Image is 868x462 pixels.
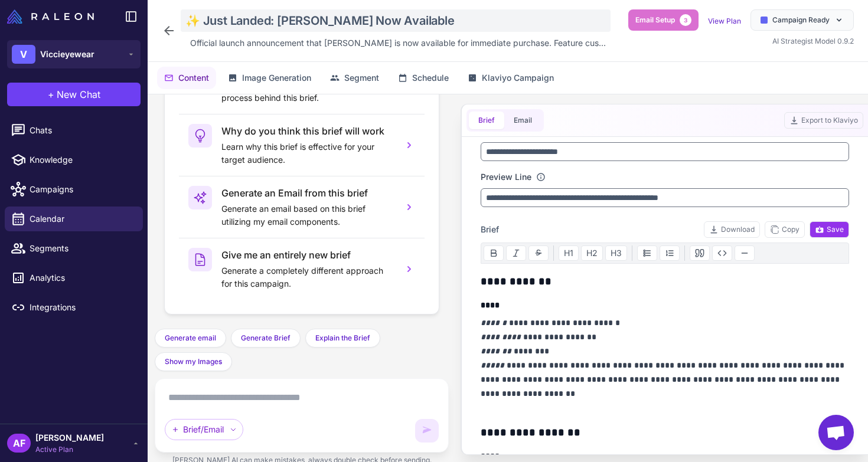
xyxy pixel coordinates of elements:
span: Segment [344,71,379,84]
span: Copy [770,224,800,235]
button: Content [157,67,216,89]
span: Campaign Ready [772,15,830,25]
span: Klaviyo Campaign [482,71,554,84]
button: Copy [765,221,805,238]
img: Raleon Logo [7,9,94,24]
p: Generate an email based on this brief utilizing my email components. [221,202,394,228]
button: Explain the Brief [305,329,380,348]
button: +New Chat [7,83,141,106]
span: New Chat [57,87,100,101]
button: H1 [559,245,579,261]
span: Calendar [30,212,133,225]
button: Download [704,221,760,238]
span: Schedule [412,71,449,84]
a: Segments [5,236,143,261]
span: Viccieyewear [40,48,94,61]
button: Show my Images [155,352,232,371]
span: Image Generation [242,71,311,84]
button: Email [504,112,541,129]
a: Calendar [5,207,143,231]
span: Segments [30,242,133,255]
button: Export to Klaviyo [784,112,863,129]
span: AI Strategist Model 0.9.2 [772,37,854,45]
span: Brief [481,223,499,236]
button: Image Generation [221,67,318,89]
button: Segment [323,67,386,89]
button: Save [810,221,849,238]
span: Generate Brief [241,333,291,343]
h3: Give me an entirely new brief [221,248,394,262]
div: V [12,45,35,64]
h3: Generate an Email from this brief [221,186,394,200]
button: H2 [581,245,603,261]
span: [PERSON_NAME] [35,431,104,444]
a: Integrations [5,295,143,320]
button: Email Setup3 [628,9,699,31]
button: Schedule [391,67,456,89]
a: View Plan [708,17,741,25]
a: Campaigns [5,177,143,202]
p: Learn why this brief is effective for your target audience. [221,140,394,166]
p: Generate a completely different approach for this campaign. [221,264,394,290]
span: Active Plan [35,444,104,455]
span: Email Setup [635,15,675,25]
span: Generate email [165,333,216,343]
div: AF [7,434,31,453]
span: Chats [30,124,133,137]
a: Analytics [5,266,143,290]
button: Klaviyo Campaign [461,67,561,89]
span: 3 [680,14,691,26]
button: VViccieyewear [7,40,141,68]
label: Preview Line [481,171,531,184]
span: + [48,87,54,101]
span: Content [178,71,209,84]
button: H3 [605,245,627,261]
div: Brief/Email [165,419,243,440]
div: Click to edit description [185,34,611,52]
span: Official launch announcement that [PERSON_NAME] is now available for immediate purchase. Feature ... [190,37,606,50]
span: Knowledge [30,153,133,166]
button: Generate email [155,329,226,348]
span: Save [815,224,844,235]
button: Brief [469,112,504,129]
span: Analytics [30,271,133,284]
span: Explain the Brief [315,333,370,343]
h3: Why do you think this brief will work [221,124,394,138]
a: Knowledge [5,148,143,172]
a: Chats [5,118,143,143]
span: Campaigns [30,183,133,196]
a: Open chat [818,415,854,450]
div: Click to edit campaign name [181,9,611,32]
span: Show my Images [165,356,222,367]
button: Generate Brief [231,329,301,348]
span: Integrations [30,301,133,314]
